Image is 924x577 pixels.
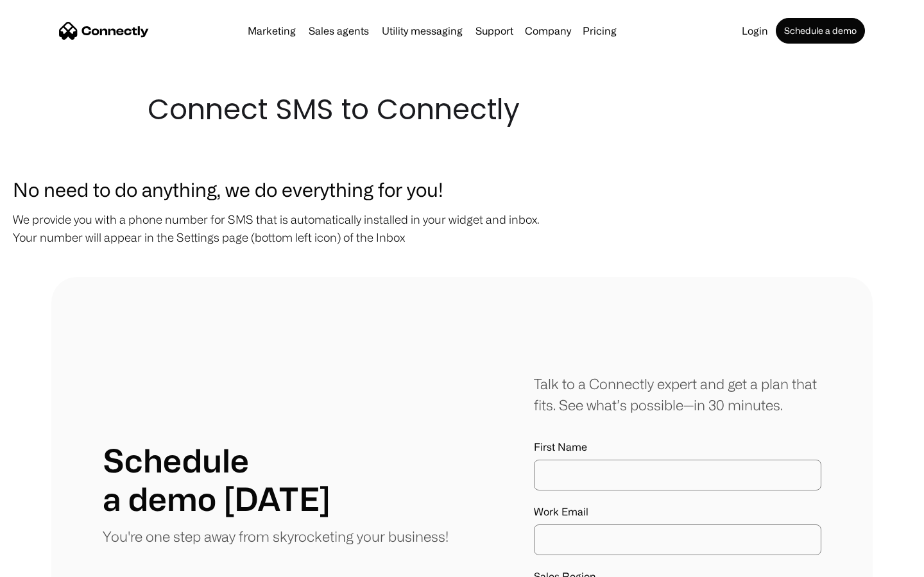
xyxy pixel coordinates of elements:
h1: Connect SMS to Connectly [148,90,776,130]
a: Sales agents [304,26,374,36]
a: home [59,21,149,40]
p: ‍ [13,253,911,271]
aside: Language selected: English [13,555,77,573]
label: Work Email [534,506,821,518]
h3: No need to do anything, we do everything for you! [13,174,911,204]
ul: Language list [26,555,77,573]
a: Pricing [577,26,622,36]
label: First Name [534,441,821,453]
p: You're one step away from skyrocketing your business! [103,526,449,547]
div: Company [525,22,571,40]
p: We provide you with a phone number for SMS that is automatically installed in your widget and inb... [13,210,911,246]
div: Company [521,22,575,40]
a: Marketing [243,26,301,36]
h1: Schedule a demo [DATE] [103,441,330,518]
a: Login [737,26,773,36]
a: Utility messaging [377,26,468,36]
div: Talk to a Connectly expert and get a plan that fits. See what’s possible—in 30 minutes. [534,373,821,415]
a: Schedule a demo [776,18,865,44]
a: Support [470,26,518,36]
